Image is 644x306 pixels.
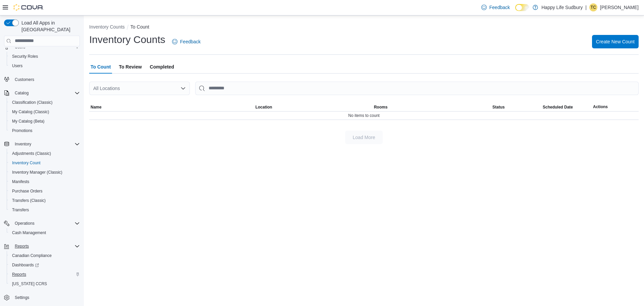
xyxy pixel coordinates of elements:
[15,244,29,249] span: Reports
[7,228,83,237] button: Cash Management
[1,139,83,149] button: Inventory
[12,89,80,97] span: Catalog
[7,270,83,279] button: Reports
[9,52,41,60] a: Security Roles
[89,24,639,32] nav: An example of EuiBreadcrumbs
[9,196,80,205] span: Transfers (Classic)
[12,242,80,250] span: Reports
[9,270,80,278] span: Reports
[9,206,80,214] span: Transfers
[91,104,102,110] span: Name
[9,117,80,125] span: My Catalog (Beta)
[9,252,54,260] a: Canadian Compliance
[9,187,45,195] a: Purchase Orders
[91,60,111,74] span: To Count
[150,60,174,74] span: Completed
[119,60,142,74] span: To Review
[9,117,47,125] a: My Catalog (Beta)
[373,103,491,111] button: Rooms
[9,98,55,106] a: Classification (Classic)
[12,253,52,258] span: Canadian Compliance
[15,295,29,300] span: Settings
[591,3,596,11] span: TC
[12,54,38,59] span: Security Roles
[12,179,29,184] span: Manifests
[7,260,83,270] a: Dashboards
[89,33,165,46] h1: Inventory Counts
[7,251,83,260] button: Canadian Compliance
[12,242,32,250] button: Reports
[7,177,83,186] button: Manifests
[489,4,510,11] span: Feedback
[1,75,83,84] button: Customers
[254,103,372,111] button: Location
[345,131,383,144] button: Load More
[7,126,83,135] button: Promotions
[9,159,80,167] span: Inventory Count
[12,207,29,213] span: Transfers
[9,52,80,60] span: Security Roles
[12,63,22,69] span: Users
[15,221,35,226] span: Operations
[12,100,53,105] span: Classification (Classic)
[9,229,80,237] span: Cash Management
[9,149,80,158] span: Adjustments (Classic)
[12,293,80,302] span: Settings
[9,187,80,195] span: Purchase Orders
[593,104,608,110] span: Actions
[180,38,201,45] span: Feedback
[12,219,37,227] button: Operations
[12,294,32,302] a: Settings
[592,35,639,48] button: Create New Count
[255,104,272,110] span: Location
[9,261,80,269] span: Dashboards
[12,262,39,268] span: Dashboards
[12,219,80,227] span: Operations
[12,75,80,84] span: Customers
[12,188,43,194] span: Purchase Orders
[492,104,505,110] span: Status
[7,98,83,107] button: Classification (Classic)
[589,3,597,11] div: Tanner Chretien
[7,279,83,289] button: [US_STATE] CCRS
[7,186,83,196] button: Purchase Orders
[9,159,43,167] a: Inventory Count
[12,128,33,133] span: Promotions
[7,52,83,61] button: Security Roles
[348,113,379,118] span: No items to count
[12,119,45,124] span: My Catalog (Beta)
[1,88,83,98] button: Catalog
[7,149,83,158] button: Adjustments (Classic)
[479,1,513,14] a: Feedback
[9,261,42,269] a: Dashboards
[12,76,37,84] a: Customers
[541,103,592,111] button: Scheduled Date
[9,168,65,176] a: Inventory Manager (Classic)
[9,62,80,70] span: Users
[374,104,388,110] span: Rooms
[15,141,31,147] span: Inventory
[9,178,32,186] a: Manifests
[180,86,186,91] button: Open list of options
[9,108,80,116] span: My Catalog (Classic)
[1,242,83,251] button: Reports
[12,170,62,175] span: Inventory Manager (Classic)
[353,134,375,141] span: Load More
[543,104,573,110] span: Scheduled Date
[9,98,80,106] span: Classification (Classic)
[15,77,34,82] span: Customers
[9,270,29,278] a: Reports
[9,127,80,135] span: Promotions
[9,229,49,237] a: Cash Management
[9,149,54,158] a: Adjustments (Classic)
[7,117,83,126] button: My Catalog (Beta)
[12,198,46,203] span: Transfers (Classic)
[7,168,83,177] button: Inventory Manager (Classic)
[515,4,529,11] input: Dark Mode
[9,178,80,186] span: Manifests
[12,160,41,166] span: Inventory Count
[9,62,25,70] a: Users
[12,151,51,156] span: Adjustments (Classic)
[89,24,125,30] button: Inventory Counts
